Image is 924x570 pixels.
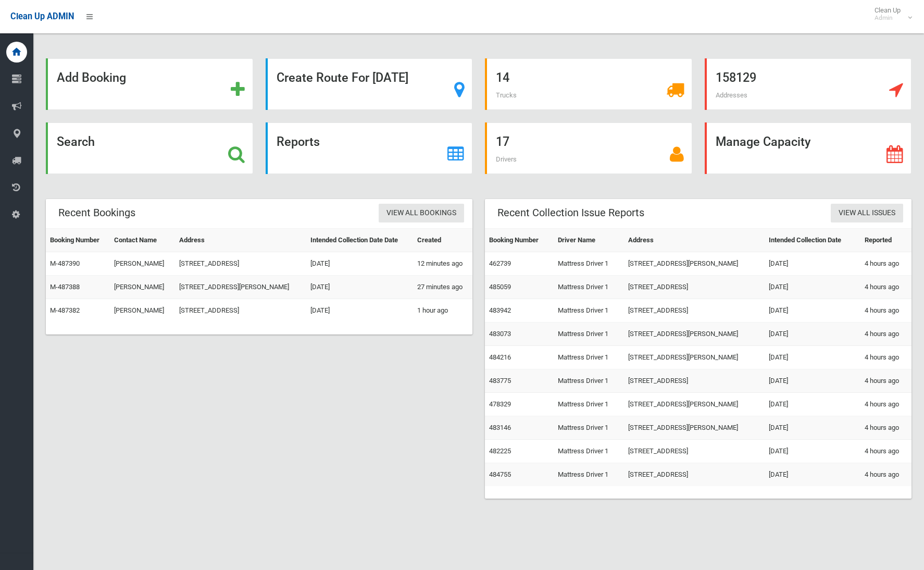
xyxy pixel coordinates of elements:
[554,393,624,416] td: Mattress Driver 1
[765,393,861,416] td: [DATE]
[10,11,74,21] span: Clean Up ADMIN
[765,463,861,487] td: [DATE]
[860,346,911,369] td: 4 hours ago
[413,229,472,252] th: Created
[175,229,306,252] th: Address
[266,122,473,174] a: Reports
[860,393,911,416] td: 4 hours ago
[413,299,472,323] td: 1 hour ago
[489,330,511,338] a: 483073
[860,252,911,276] td: 4 hours ago
[624,346,765,369] td: [STREET_ADDRESS][PERSON_NAME]
[705,122,912,174] a: Manage Capacity
[624,299,765,323] td: [STREET_ADDRESS]
[175,252,306,276] td: [STREET_ADDRESS]
[554,369,624,393] td: Mattress Driver 1
[860,416,911,440] td: 4 hours ago
[624,416,765,440] td: [STREET_ADDRESS][PERSON_NAME]
[306,299,413,323] td: [DATE]
[716,134,810,149] strong: Manage Capacity
[496,91,517,99] span: Trucks
[50,306,80,314] a: M-487382
[554,323,624,346] td: Mattress Driver 1
[624,463,765,487] td: [STREET_ADDRESS]
[716,91,747,99] span: Addresses
[554,440,624,463] td: Mattress Driver 1
[765,276,861,299] td: [DATE]
[413,276,472,299] td: 27 minutes ago
[413,252,472,276] td: 12 minutes ago
[379,204,464,223] a: View All Bookings
[875,14,901,22] small: Admin
[860,440,911,463] td: 4 hours ago
[57,70,126,85] strong: Add Booking
[554,276,624,299] td: Mattress Driver 1
[860,229,911,252] th: Reported
[489,353,511,361] a: 484216
[765,416,861,440] td: [DATE]
[765,440,861,463] td: [DATE]
[489,400,511,408] a: 478329
[46,122,253,174] a: Search
[306,276,413,299] td: [DATE]
[765,323,861,346] td: [DATE]
[496,155,517,163] span: Drivers
[489,377,511,385] a: 483775
[554,346,624,369] td: Mattress Driver 1
[306,229,413,252] th: Intended Collection Date Date
[624,393,765,416] td: [STREET_ADDRESS][PERSON_NAME]
[306,252,413,276] td: [DATE]
[624,229,765,252] th: Address
[554,463,624,487] td: Mattress Driver 1
[765,252,861,276] td: [DATE]
[716,70,756,85] strong: 158129
[624,369,765,393] td: [STREET_ADDRESS]
[765,229,861,252] th: Intended Collection Date
[46,58,253,110] a: Add Booking
[554,416,624,440] td: Mattress Driver 1
[485,58,692,110] a: 14 Trucks
[175,299,306,323] td: [STREET_ADDRESS]
[175,276,306,299] td: [STREET_ADDRESS][PERSON_NAME]
[831,204,903,223] a: View All Issues
[624,252,765,276] td: [STREET_ADDRESS][PERSON_NAME]
[489,470,511,478] a: 484755
[110,229,174,252] th: Contact Name
[277,134,320,149] strong: Reports
[496,134,509,149] strong: 17
[860,463,911,487] td: 4 hours ago
[50,283,80,291] a: M-487388
[489,259,511,267] a: 462739
[110,276,174,299] td: [PERSON_NAME]
[624,276,765,299] td: [STREET_ADDRESS]
[46,229,110,252] th: Booking Number
[765,299,861,323] td: [DATE]
[110,299,174,323] td: [PERSON_NAME]
[554,229,624,252] th: Driver Name
[489,424,511,431] a: 483146
[50,259,80,267] a: M-487390
[860,299,911,323] td: 4 hours ago
[869,6,911,22] span: Clean Up
[489,447,511,455] a: 482225
[485,229,554,252] th: Booking Number
[46,203,148,223] header: Recent Bookings
[57,134,95,149] strong: Search
[266,58,473,110] a: Create Route For [DATE]
[860,276,911,299] td: 4 hours ago
[624,440,765,463] td: [STREET_ADDRESS]
[485,122,692,174] a: 17 Drivers
[860,323,911,346] td: 4 hours ago
[624,323,765,346] td: [STREET_ADDRESS][PERSON_NAME]
[485,203,657,223] header: Recent Collection Issue Reports
[489,283,511,291] a: 485059
[277,70,408,85] strong: Create Route For [DATE]
[705,58,912,110] a: 158129 Addresses
[765,346,861,369] td: [DATE]
[765,369,861,393] td: [DATE]
[860,369,911,393] td: 4 hours ago
[489,306,511,314] a: 483942
[554,252,624,276] td: Mattress Driver 1
[110,252,174,276] td: [PERSON_NAME]
[496,70,509,85] strong: 14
